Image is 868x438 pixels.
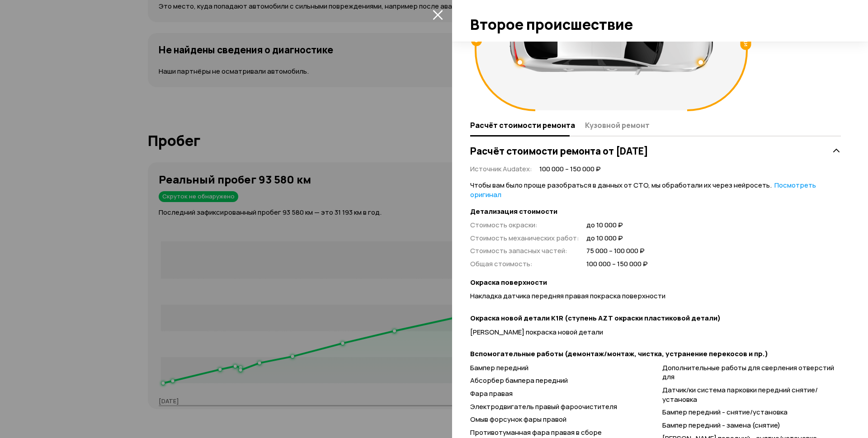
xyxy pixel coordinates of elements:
span: Омыв форсунок фары правой [470,414,566,424]
span: Стоимость окраски : [470,220,538,230]
a: Посмотреть оригинал [470,180,816,199]
span: Фара правая [470,389,513,398]
span: Стоимость запасных частей : [470,246,567,255]
span: Датчик/ки система парковки передний снятие/установка [662,385,818,404]
span: Расчёт стоимости ремонта [470,121,575,130]
span: Абсорбер бампера передний [470,376,568,385]
span: Чтобы вам было проще разобраться в данных от СТО, мы обработали их через нейросеть. [470,180,816,199]
strong: Окраска поверхности [470,278,841,287]
span: 100 000 – 150 000 ₽ [586,259,648,269]
span: Кузовной ремонт [585,121,650,130]
span: до 10 000 ₽ [586,221,648,230]
span: Стоимость механических работ : [470,233,579,243]
span: Накладка датчика передняя правая покраска поверхности [470,291,665,301]
span: Общая стоимость : [470,259,533,268]
span: 100 000 – 150 000 ₽ [539,165,601,174]
h3: Расчёт стоимости ремонта от [DATE] [470,145,648,157]
span: Бампер передний [470,363,528,372]
span: Противотуманная фара правая в сборе [470,428,602,437]
span: [PERSON_NAME] покраска новой детали [470,327,603,337]
button: закрыть [430,7,445,22]
span: Источник Audatex : [470,164,532,174]
span: Бампер передний - снятие/установка [662,407,788,417]
span: Бампер передний - замена (снятие) [662,420,780,430]
span: до 10 000 ₽ [586,234,648,243]
span: Электродвигатель правый фароочистителя [470,402,617,411]
strong: Окраска новой детали K1R (ступень AZT окраски пластиковой детали) [470,314,841,323]
span: Дополнительные работы для сверления отверстий для [662,363,834,382]
strong: Детализация стоимости [470,207,841,217]
strong: Вспомогательные работы (демонтаж/монтаж, чистка, устранение перекосов и пр.) [470,349,841,359]
span: 75 000 – 100 000 ₽ [586,246,648,256]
